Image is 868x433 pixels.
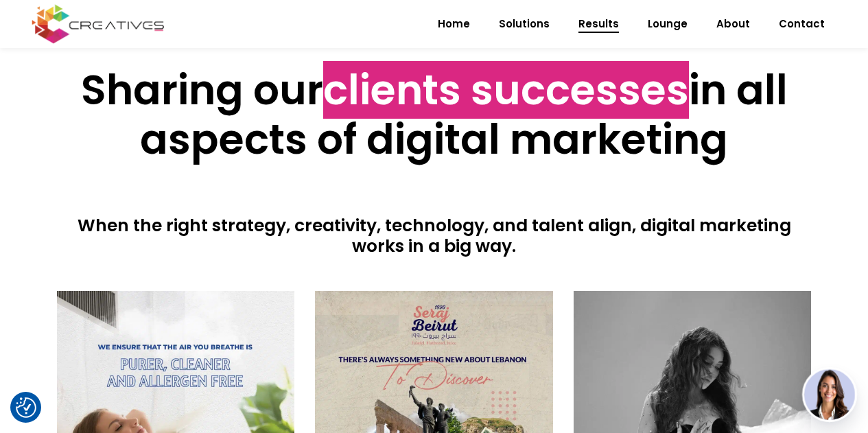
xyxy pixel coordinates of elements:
a: Contact [764,6,839,42]
a: Home [423,6,484,42]
span: Results [578,6,619,42]
span: clients successes [323,61,689,119]
img: agent [804,369,855,420]
button: Consent Preferences [16,397,36,418]
a: Lounge [633,6,702,42]
a: About [702,6,764,42]
img: Creatives [29,3,167,45]
h2: Sharing our in all aspects of digital marketing [57,65,812,164]
span: Contact [779,6,825,42]
span: Solutions [499,6,550,42]
span: Lounge [648,6,688,42]
span: About [716,6,750,42]
span: Home [438,6,470,42]
img: Revisit consent button [16,397,36,418]
a: Solutions [484,6,564,42]
h4: When the right strategy, creativity, technology, and talent align, digital marketing works in a b... [57,215,812,257]
a: Results [564,6,633,42]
